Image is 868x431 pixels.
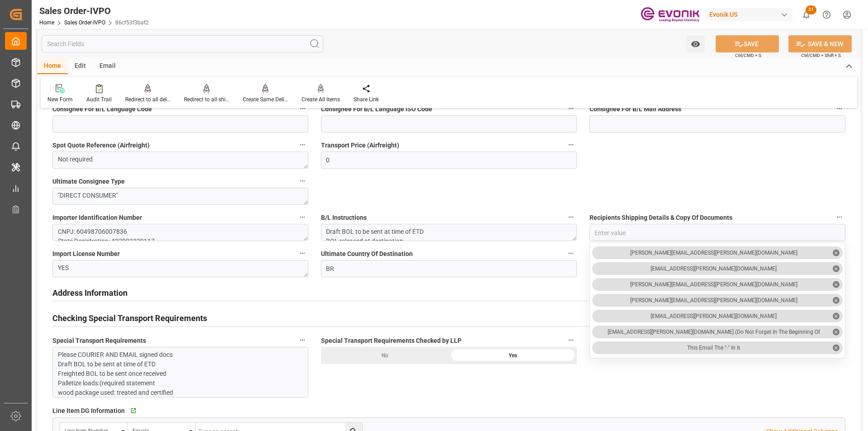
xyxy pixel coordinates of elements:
span: Ultimate Consignee Type [52,177,125,186]
div: No [321,347,449,364]
h2: Address Information [52,287,127,299]
div: [EMAIL_ADDRESS][PERSON_NAME][DOMAIN_NAME] (do not forget in the beginning of [608,328,820,336]
span: Ctrl/CMD + Shift + S [801,52,841,59]
span: B/L Instructions [321,213,367,223]
div: Redirect to all deliveries [125,95,170,104]
button: Special Transport Requirements [297,334,308,346]
button: Ultimate Country Of Destination [565,247,577,259]
span: Consignee For B/L Mail Address [590,104,681,114]
span: Ctrl/CMD + S [735,52,761,59]
span: Consignee For B/L Language Code [52,104,152,114]
div: [EMAIL_ADDRESS][PERSON_NAME][DOMAIN_NAME] [651,265,777,273]
a: Home [39,19,54,26]
div: Create Same Delivery Date [243,95,288,104]
span: ✕ [833,344,840,351]
button: show 21 new notifications [796,5,816,25]
button: Spot Quote Reference (Airfreight) [297,139,308,151]
button: open menu [686,35,705,52]
button: Import License Number [297,247,308,259]
textarea: YES [52,260,308,277]
button: SAVE & NEW [788,35,852,52]
button: Transport Price (Airfreight) [565,139,577,151]
span: Spot Quote Reference (Airfreight) [52,141,150,150]
button: Recipients Shipping Details & Copy Of Documents [834,211,845,223]
span: Line Item DG Information [52,406,125,416]
span: ✕ [833,249,840,256]
input: Enter value [590,224,845,242]
div: [PERSON_NAME][EMAIL_ADDRESS][PERSON_NAME][DOMAIN_NAME] [630,280,797,289]
span: Special Transport Requirements [52,336,146,346]
textarea: Draft BOL to be sent at time of ETD BOL released at destination Freighted BOL to be sent once rec... [321,224,577,241]
h2: Checking Special Transport Requirements [52,312,207,324]
button: Consignee For B/L Language ISO Code [565,103,577,114]
input: Search Fields [42,35,323,52]
button: B/L Instructions [565,211,577,223]
div: Create All Items [302,95,340,104]
textarea: Not required [52,152,308,169]
span: Special Transport Requirements Checked by LLP [321,336,462,346]
span: Recipients Shipping Details & Copy Of Documents [590,213,732,223]
div: New Form [47,95,73,104]
a: Sales Order-IVPO [64,19,105,26]
button: close menu [590,224,845,241]
span: ✕ [833,328,840,335]
span: ✕ [833,265,840,272]
span: 21 [806,5,816,14]
img: Evonik-brand-mark-Deep-Purple-RGB.jpeg_1700498283.jpeg [641,7,699,23]
div: [PERSON_NAME][EMAIL_ADDRESS][PERSON_NAME][DOMAIN_NAME] [630,296,797,304]
p: Please COURIER AND EMAIL signed docs Draft BOL to be sent at time of ETD Freighted BOL to be sent... [58,350,296,407]
button: Ultimate Consignee Type [297,175,308,187]
span: ✕ [833,297,840,303]
div: Share Link [354,95,379,104]
span: Consignee For B/L Language ISO Code [321,104,432,114]
button: Consignee For B/L Mail Address [834,103,845,114]
textarea: "DIRECT CONSUMER" [52,188,308,205]
button: Help Center [816,5,837,25]
div: [EMAIL_ADDRESS][PERSON_NAME][DOMAIN_NAME] [651,312,777,320]
span: Import License Number [52,249,120,259]
button: Evonik US [706,6,796,23]
div: Email [93,59,123,74]
button: Consignee For B/L Language Code [297,103,308,114]
div: Audit Trail [86,95,112,104]
span: Ultimate Country Of Destination [321,249,413,259]
span: Importer Identification Number [52,213,142,223]
div: Redirect to all shipments [184,95,229,104]
button: SAVE [716,35,779,52]
span: Transport Price (Airfreight) [321,141,399,150]
div: Edit [68,59,93,74]
div: this email the "-" in it [687,344,740,352]
div: Sales Order-IVPO [39,4,149,18]
textarea: CNPJ: 60498706007836 State Registration: 432003329117 [52,224,308,241]
div: Evonik US [706,8,793,21]
button: Importer Identification Number [297,211,308,223]
div: [PERSON_NAME][EMAIL_ADDRESS][PERSON_NAME][DOMAIN_NAME] [630,249,797,257]
button: Special Transport Requirements Checked by LLP [565,334,577,346]
span: ✕ [833,281,840,288]
div: Yes [449,347,577,364]
div: Home [37,59,68,74]
span: ✕ [833,313,840,319]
